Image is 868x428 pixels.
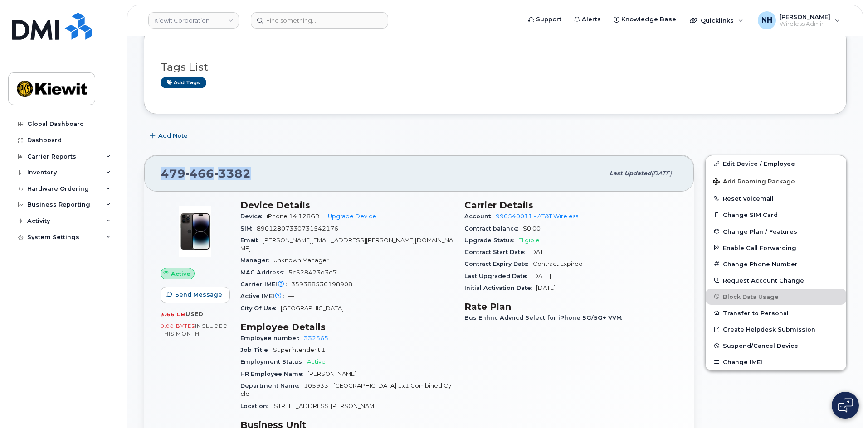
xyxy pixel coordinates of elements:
[161,311,185,317] span: 3.66 GB
[723,228,797,235] span: Change Plan / Features
[240,382,451,397] span: 105933 - [GEOGRAPHIC_DATA] 1x1 Combined Cycle
[240,237,453,252] span: [PERSON_NAME][EMAIL_ADDRESS][PERSON_NAME][DOMAIN_NAME]
[251,12,388,29] input: Find something...
[706,289,846,305] button: Block Data Usage
[307,370,356,377] span: [PERSON_NAME]
[240,382,304,389] span: Department Name
[533,260,583,267] span: Contract Expired
[706,223,846,240] button: Change Plan / Features
[273,257,329,264] span: Unknown Manager
[281,305,344,312] span: [GEOGRAPHIC_DATA]
[148,12,239,29] a: Kiewit Corporation
[532,273,551,279] span: [DATE]
[304,335,328,341] a: 332565
[240,237,263,244] span: Email
[706,172,846,190] button: Add Roaming Package
[761,15,772,26] span: NH
[464,314,627,321] span: Bus Enhnc Advncd Select for iPhone 5G/5G+ VVM
[838,398,853,413] img: Open chat
[607,10,683,29] a: Knowledge Base
[706,321,846,337] a: Create Helpdesk Submission
[161,62,830,73] h3: Tags List
[464,284,536,291] span: Initial Activation Date
[780,20,830,28] span: Wireless Admin
[706,190,846,207] button: Reset Voicemail
[273,346,326,353] span: Superintendent 1
[323,213,376,220] a: + Upgrade Device
[780,13,830,20] span: [PERSON_NAME]
[240,281,291,288] span: Carrier IMEI
[706,354,846,370] button: Change IMEI
[161,77,206,88] a: Add tags
[523,225,541,232] span: $0.00
[175,290,222,299] span: Send Message
[723,244,796,251] span: Enable Call Forwarding
[168,204,222,259] img: image20231002-3703462-njx0qo.jpeg
[706,155,846,172] a: Edit Device / Employee
[240,305,281,312] span: City Of Use
[706,272,846,289] button: Request Account Change
[713,178,795,187] span: Add Roaming Package
[464,273,532,279] span: Last Upgraded Date
[464,301,678,312] h3: Rate Plan
[240,358,307,365] span: Employment Status
[610,170,651,177] span: Last updated
[240,322,454,332] h3: Employee Details
[185,311,204,317] span: used
[240,335,304,341] span: Employee number
[240,213,267,220] span: Device
[171,269,190,278] span: Active
[536,15,561,24] span: Support
[267,213,320,220] span: iPhone 14 128GB
[651,170,672,177] span: [DATE]
[214,167,251,180] span: 3382
[751,11,846,29] div: Narda Hernandez
[240,293,288,299] span: Active IMEI
[683,11,750,29] div: Quicklinks
[288,269,337,276] span: 5c528423d3e7
[536,284,556,291] span: [DATE]
[291,281,352,288] span: 359388530198908
[257,225,338,232] span: 89012807330731542176
[240,370,307,377] span: HR Employee Name
[464,249,529,255] span: Contract Start Date
[522,10,568,29] a: Support
[496,213,578,220] a: 990540011 - AT&T Wireless
[161,323,195,329] span: 0.00 Bytes
[582,15,601,24] span: Alerts
[185,167,214,180] span: 466
[706,207,846,223] button: Change SIM Card
[307,358,326,365] span: Active
[706,256,846,272] button: Change Phone Number
[464,225,523,232] span: Contract balance
[240,269,288,276] span: MAC Address
[706,337,846,354] button: Suspend/Cancel Device
[161,287,230,303] button: Send Message
[240,257,273,264] span: Manager
[158,131,188,140] span: Add Note
[518,237,540,244] span: Eligible
[144,128,195,144] button: Add Note
[288,293,294,299] span: —
[464,237,518,244] span: Upgrade Status
[529,249,549,255] span: [DATE]
[240,346,273,353] span: Job Title
[706,305,846,321] button: Transfer to Personal
[706,240,846,256] button: Enable Call Forwarding
[621,15,676,24] span: Knowledge Base
[723,342,798,349] span: Suspend/Cancel Device
[240,225,257,232] span: SIM
[272,403,380,409] span: [STREET_ADDRESS][PERSON_NAME]
[464,260,533,267] span: Contract Expiry Date
[240,403,272,409] span: Location
[161,167,251,180] span: 479
[240,200,454,211] h3: Device Details
[464,200,678,211] h3: Carrier Details
[568,10,607,29] a: Alerts
[464,213,496,220] span: Account
[701,17,734,24] span: Quicklinks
